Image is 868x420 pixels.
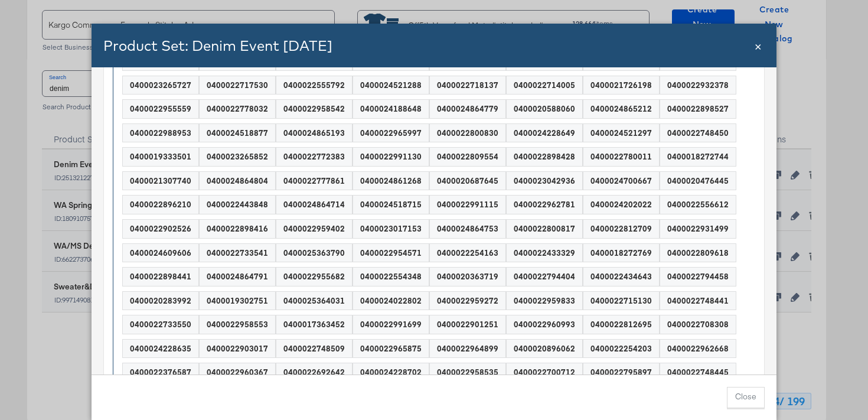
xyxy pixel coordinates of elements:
div: 0400018272744 [660,148,736,166]
div: 0400022748445 [660,363,736,382]
div: 0400020588060 [507,100,582,118]
div: 0400024864779 [430,100,505,118]
div: 0400022955682 [276,268,352,286]
div: 0400023265852 [200,148,275,166]
div: 0400022898441 [123,268,198,286]
span: × [755,37,762,53]
div: 0400022991115 [430,196,505,214]
div: 0400022556612 [660,196,736,214]
div: 0400022958535 [430,363,505,382]
div: 0400022254203 [583,340,659,358]
div: 0400022794458 [660,268,736,286]
div: 0400022433329 [507,244,582,262]
div: 0400019333501 [123,148,198,166]
div: 0400024864753 [430,220,505,238]
div: 0400018272769 [583,244,659,262]
div: 0400022794404 [507,268,582,286]
div: 0400019302751 [200,292,275,310]
div: 0400022777861 [276,172,352,190]
div: 0400022896210 [123,196,198,214]
div: 0400024518877 [200,124,275,142]
div: 0400024521288 [353,76,429,95]
div: Close [755,37,762,54]
div: 0400025363790 [276,244,352,262]
div: 0400020476445 [660,172,736,190]
div: 0400022959833 [507,292,582,310]
div: 0400022748441 [660,292,736,310]
div: 0400022965875 [353,340,429,358]
div: 0400022718137 [430,76,505,95]
div: 0400024700667 [583,172,659,190]
div: 0400022991130 [353,148,429,166]
div: 0400022795897 [583,363,659,382]
div: Rule Spec [92,24,776,420]
div: 0400024521297 [583,124,659,142]
div: 0400022708308 [660,315,736,334]
div: 0400022932378 [660,76,736,95]
div: 0400024864791 [200,268,275,286]
div: 0400021307740 [123,172,198,190]
div: 0400020896062 [507,340,582,358]
div: 0400022959272 [430,292,505,310]
div: 0400024228649 [507,124,582,142]
div: 0400021726198 [583,76,659,95]
div: 0400024202022 [583,196,659,214]
div: 0400022954571 [353,244,429,262]
div: 0400022748450 [660,124,736,142]
div: 0400024865212 [583,100,659,118]
div: 0400022901251 [430,315,505,334]
div: 0400022778032 [200,100,275,118]
div: 0400022955559 [123,100,198,118]
div: 0400022812695 [583,315,659,334]
div: 0400022700712 [507,363,582,382]
div: 0400023265727 [123,76,198,95]
div: 0400024228702 [353,363,429,382]
div: 0400022434643 [583,268,659,286]
div: 0400022809554 [430,148,505,166]
div: 0400024518715 [353,196,429,214]
div: 0400023042936 [507,172,582,190]
div: 0400022254163 [430,244,505,262]
div: 0400022809618 [660,244,736,262]
div: 0400022898527 [660,100,736,118]
div: 0400024228635 [123,340,198,358]
div: 0400024609606 [123,244,198,262]
div: 0400022748509 [276,340,352,358]
div: 0400022898428 [507,148,582,166]
div: 0400022903017 [200,340,275,358]
div: 0400022964899 [430,340,505,358]
div: 0400022988953 [123,124,198,142]
div: 0400022780011 [583,148,659,166]
div: 0400024861268 [353,172,429,190]
div: 0400020283992 [123,292,198,310]
div: 0400023017153 [353,220,429,238]
div: 0400022554348 [353,268,429,286]
div: 0400020363719 [430,268,505,286]
div: 0400022962781 [507,196,582,214]
div: 0400022958542 [276,100,352,118]
div: 0400022931499 [660,220,736,238]
div: 0400022958553 [200,315,275,334]
div: 0400022812709 [583,220,659,238]
div: 0400022733541 [200,244,275,262]
div: 0400022962668 [660,340,736,358]
div: 0400022902526 [123,220,198,238]
div: 0400022959402 [276,220,352,238]
div: 0400025364031 [276,292,352,310]
button: Close [727,387,765,408]
div: 0400022965997 [353,124,429,142]
div: 0400024022802 [353,292,429,310]
div: 0400022714005 [507,76,582,95]
div: 0400024865193 [276,124,352,142]
div: 0400024864804 [200,172,275,190]
div: 0400022443848 [200,196,275,214]
div: 0400022692642 [276,363,352,382]
div: 0400022376587 [123,363,198,382]
div: 0400022800830 [430,124,505,142]
div: 0400022960367 [200,363,275,382]
span: Product Set: Denim Event [DATE] [103,37,332,54]
div: 0400022898416 [200,220,275,238]
div: 0400022717530 [200,76,275,95]
div: 0400017363452 [276,315,352,334]
div: 0400024188648 [353,100,429,118]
